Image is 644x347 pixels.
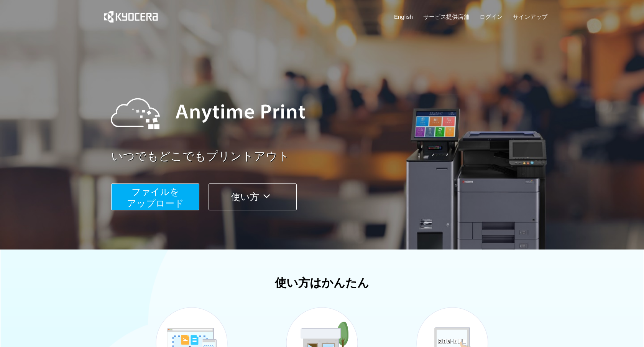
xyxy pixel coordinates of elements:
[111,148,552,165] a: いつでもどこでもプリントアウト
[423,13,469,21] a: サービス提供店舗
[513,13,547,21] a: サインアップ
[394,13,413,21] a: English
[127,187,184,208] span: ファイルを ​​アップロード
[209,183,297,210] button: 使い方
[111,183,199,210] button: ファイルを​​アップロード
[480,13,503,21] a: ログイン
